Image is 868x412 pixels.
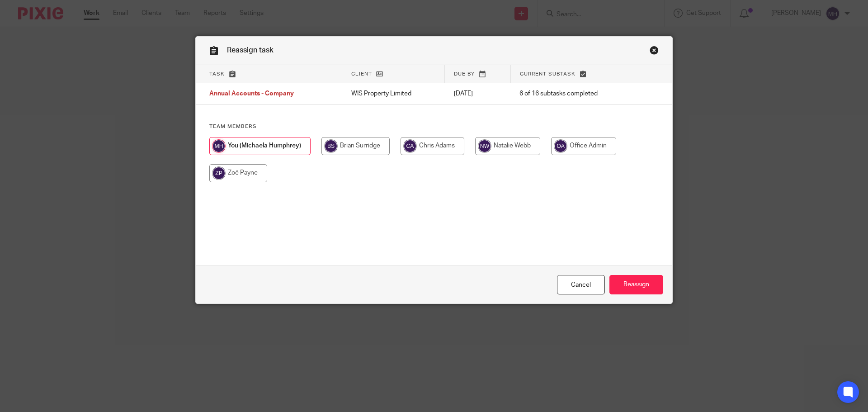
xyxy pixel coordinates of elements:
[227,47,274,54] span: Reassign task
[351,89,436,98] p: WIS Property Limited
[209,123,659,130] h4: Team members
[520,71,576,76] span: Current subtask
[454,89,502,98] p: [DATE]
[557,275,605,294] a: Close this dialog window
[609,275,663,294] input: Reassign
[209,71,225,76] span: Task
[454,71,475,76] span: Due by
[209,91,294,97] span: Annual Accounts - Company
[510,83,637,105] td: 6 of 16 subtasks completed
[650,46,659,58] a: Close this dialog window
[351,71,372,76] span: Client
